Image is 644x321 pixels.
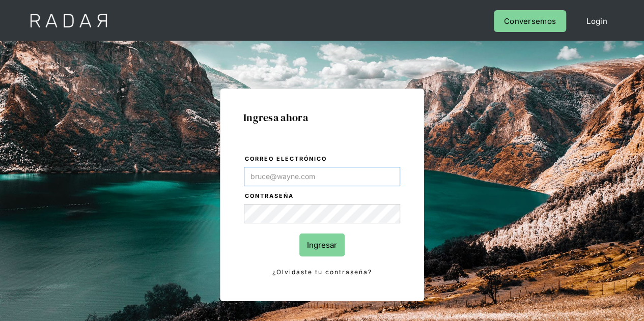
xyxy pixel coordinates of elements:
[244,267,400,278] a: ¿Olvidaste tu contraseña?
[299,234,345,256] input: Ingresar
[243,154,401,278] form: Login Form
[494,10,566,32] a: Conversemos
[576,10,618,32] a: Login
[245,191,400,201] label: Contraseña
[244,167,400,186] input: bruce@wayne.com
[245,154,400,164] label: Correo electrónico
[243,112,401,123] h1: Ingresa ahora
